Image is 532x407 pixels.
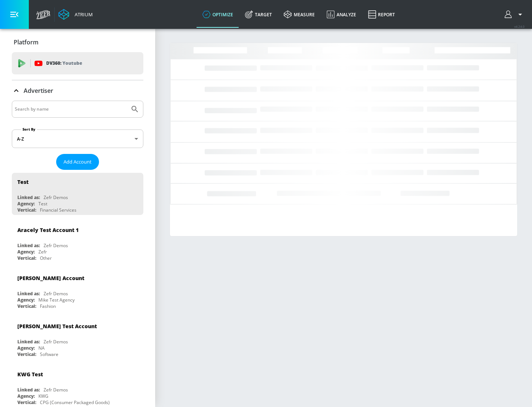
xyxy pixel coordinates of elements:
[12,173,143,215] div: TestLinked as:Zefr DemosAgency:TestVertical:Financial Services
[12,32,143,53] div: Platform
[239,1,278,28] a: Target
[40,255,52,261] div: Other
[17,201,35,207] div: Agency:
[17,194,40,201] div: Linked as:
[17,303,36,309] div: Vertical:
[38,249,47,255] div: Zefr
[17,290,40,297] div: Linked as:
[12,221,143,263] div: Aracely Test Account 1Linked as:Zefr DemosAgency:ZefrVertical:Other
[17,387,40,393] div: Linked as:
[46,59,82,67] p: DV360:
[17,351,36,357] div: Vertical:
[17,297,35,303] div: Agency:
[362,1,401,28] a: Report
[17,226,79,233] div: Aracely Test Account 1
[17,242,40,249] div: Linked as:
[44,194,68,201] div: Zefr Demos
[21,127,37,132] label: Sort By
[15,104,127,114] input: Search by name
[17,393,35,399] div: Agency:
[12,317,143,359] div: [PERSON_NAME] Test AccountLinked as:Zefr DemosAgency:NAVertical:Software
[38,393,48,399] div: KWG
[17,178,28,185] div: Test
[17,339,40,345] div: Linked as:
[58,9,93,20] a: Atrium
[24,87,53,95] p: Advertiser
[40,351,58,357] div: Software
[12,80,143,101] div: Advertiser
[44,339,68,345] div: Zefr Demos
[38,297,75,303] div: Mike Test Agency
[17,399,36,406] div: Vertical:
[321,1,362,28] a: Analyze
[44,290,68,297] div: Zefr Demos
[72,11,93,18] div: Atrium
[38,201,47,207] div: Test
[40,399,110,406] div: CPG (Consumer Packaged Goods)
[56,154,99,170] button: Add Account
[14,38,38,46] p: Platform
[278,1,321,28] a: measure
[44,242,68,249] div: Zefr Demos
[17,255,36,261] div: Vertical:
[12,269,143,311] div: [PERSON_NAME] AccountLinked as:Zefr DemosAgency:Mike Test AgencyVertical:Fashion
[17,249,35,255] div: Agency:
[62,59,82,67] p: Youtube
[38,345,45,351] div: NA
[12,52,143,74] div: DV360: Youtube
[12,129,143,148] div: A-Z
[40,303,56,309] div: Fashion
[17,275,84,282] div: [PERSON_NAME] Account
[44,387,68,393] div: Zefr Demos
[64,158,92,166] span: Add Account
[17,345,35,351] div: Agency:
[17,323,97,330] div: [PERSON_NAME] Test Account
[40,207,76,213] div: Financial Services
[17,207,36,213] div: Vertical:
[514,24,525,28] span: v 4.24.0
[197,1,239,28] a: optimize
[17,371,43,378] div: KWG Test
